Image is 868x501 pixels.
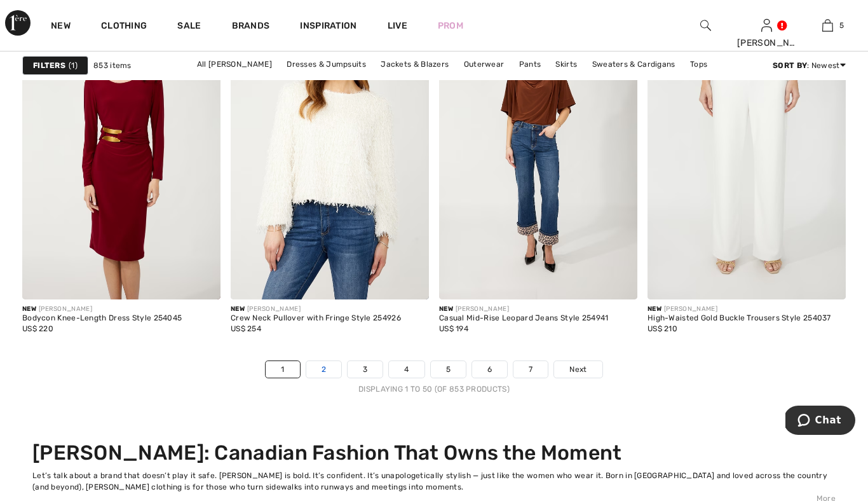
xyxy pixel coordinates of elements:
[513,56,548,72] a: Pants
[69,60,78,71] span: 1
[648,305,831,314] div: [PERSON_NAME]
[737,36,797,50] div: [PERSON_NAME]
[231,324,261,333] span: US$ 254
[648,314,831,323] div: High-Waisted Gold Buckle Trousers Style 254037
[586,56,682,72] a: Sweaters & Cardigans
[773,61,807,70] strong: Sort By
[22,324,53,333] span: US$ 220
[32,441,836,465] h2: [PERSON_NAME]: Canadian Fashion That Owns the Moment
[231,314,401,323] div: Crew Neck Pullover with Fringe Style 254926
[700,18,711,33] img: search the website
[773,60,846,71] div: : Newest
[191,56,278,72] a: All [PERSON_NAME]
[839,20,844,31] span: 5
[761,18,772,33] img: My Info
[388,19,407,32] a: Live
[439,305,609,314] div: [PERSON_NAME]
[348,361,383,378] a: 3
[648,324,677,333] span: US$ 210
[22,305,36,313] span: New
[306,361,341,378] a: 2
[513,361,548,378] a: 7
[554,361,602,378] a: Next
[231,2,429,299] img: Crew Neck Pullover with Fringe Style 254926. Off white
[22,2,220,299] img: Bodycon Knee-Length Dress Style 254045. Cabernet
[439,2,637,299] img: Casual Mid-Rise Leopard Jeans Style 254941. Blue
[569,364,587,375] span: Next
[32,470,836,493] div: Let’s talk about a brand that doesn’t play it safe. [PERSON_NAME] is bold. It’s confident. It’s u...
[785,406,855,437] iframe: Opens a widget where you can chat to one of our agents
[232,20,270,34] a: Brands
[22,314,182,323] div: Bodycon Knee-Length Dress Style 254045
[280,56,372,72] a: Dresses & Jumpsuits
[389,361,424,378] a: 4
[266,361,299,378] a: 1
[439,314,609,323] div: Casual Mid-Rise Leopard Jeans Style 254941
[231,305,401,314] div: [PERSON_NAME]
[648,305,661,313] span: New
[231,305,245,313] span: New
[648,2,846,299] img: High-Waisted Gold Buckle Trousers Style 254037. Ivory
[51,20,71,34] a: New
[22,360,846,395] nav: Page navigation
[22,383,846,395] div: Displaying 1 to 50 (of 853 products)
[761,19,772,31] a: Sign In
[472,361,507,378] a: 6
[431,361,466,378] a: 5
[684,56,714,72] a: Tops
[439,305,453,313] span: New
[101,20,147,34] a: Clothing
[458,56,511,72] a: Outerwear
[438,19,463,32] a: Prom
[33,60,65,71] strong: Filters
[177,20,201,34] a: Sale
[300,20,356,34] span: Inspiration
[822,18,833,33] img: My Bag
[93,60,132,71] span: 853 items
[549,56,583,72] a: Skirts
[5,10,31,36] img: 1ère Avenue
[797,18,857,33] a: 5
[439,324,468,333] span: US$ 194
[22,305,182,314] div: [PERSON_NAME]
[374,56,455,72] a: Jackets & Blazers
